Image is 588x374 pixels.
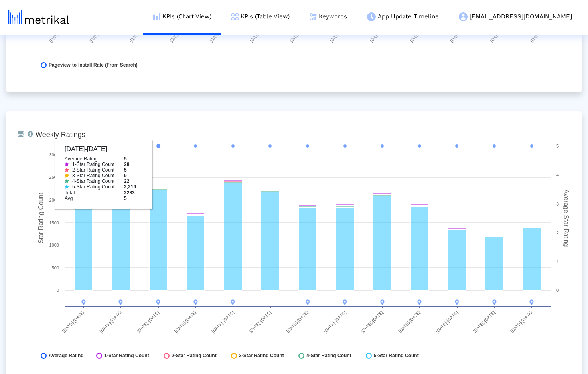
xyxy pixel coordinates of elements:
span: 3-Star Rating Count [239,353,284,359]
text: 0 [57,288,59,293]
text: [DATE]-[DATE] [174,310,197,334]
text: 2 [556,230,559,235]
img: keywords.png [310,13,317,20]
text: 5 [556,144,559,148]
text: 3 [556,202,559,206]
text: [DATE]-[DATE] [99,310,122,334]
span: Average Rating [49,353,84,359]
span: 5-Star Rating Count [374,353,419,359]
span: 2-Star Rating Count [172,353,217,359]
text: 4 [556,172,559,177]
text: [DATE]-[DATE] [397,310,421,334]
text: [DATE]-[DATE] [285,310,309,334]
text: [DATE]-[DATE] [136,310,160,334]
text: 1 [556,259,559,264]
text: [DATE]-[DATE] [323,310,347,334]
text: 3000 [49,152,59,157]
tspan: Average Star Rating [563,190,570,247]
text: [DATE]-[DATE] [472,310,496,334]
text: [DATE]-[DATE] [509,310,533,334]
img: kpi-chart-menu-icon.png [153,13,160,20]
tspan: Weekly Ratings [36,131,85,139]
span: Pageview-to-Install Rate (From Search) [49,62,138,68]
text: 1500 [49,220,59,225]
text: 1000 [49,243,59,247]
img: app-update-menu-icon.png [367,12,376,21]
tspan: Star Rating Count [37,192,44,243]
text: 0 [556,288,559,293]
img: kpi-table-menu-icon.png [231,13,239,20]
text: 500 [52,265,59,270]
text: [DATE]-[DATE] [211,310,235,334]
img: metrical-logo-light.png [8,10,69,24]
text: [DATE]-[DATE] [248,310,272,334]
text: [DATE]-[DATE] [61,310,85,334]
span: 4-Star Rating Count [306,353,351,359]
text: 2500 [49,175,59,180]
text: [DATE]-[DATE] [360,310,384,334]
text: 2000 [49,198,59,202]
img: my-account-menu-icon.png [459,12,468,21]
text: [DATE]-[DATE] [435,310,459,334]
span: 1-Star Rating Count [104,353,149,359]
